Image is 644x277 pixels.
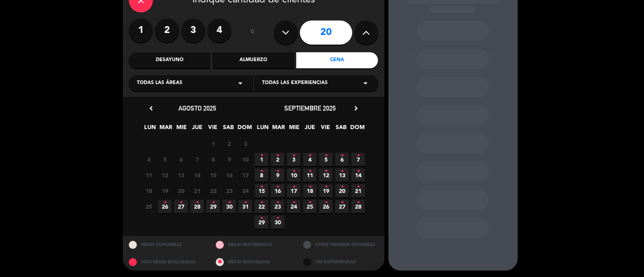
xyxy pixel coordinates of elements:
span: 2 [223,137,236,150]
div: ó [239,18,266,47]
span: 3 [287,153,300,166]
div: MESAS BLOQUEADAS [210,253,297,271]
span: agosto 2025 [178,104,216,112]
span: 21 [190,184,204,197]
div: Desayuno [129,52,211,68]
span: 4 [303,153,316,166]
span: LUN [143,123,157,136]
i: • [276,149,279,162]
i: • [276,196,279,209]
div: MESAS RESTRINGIDAS [210,236,297,253]
span: 7 [190,153,204,166]
span: 5 [319,153,332,166]
span: SAB [334,123,348,136]
span: 6 [174,153,188,166]
span: JUE [190,123,204,136]
i: • [260,212,263,225]
span: Todas las áreas [137,79,182,87]
span: 8 [255,168,268,182]
i: • [324,149,327,162]
i: • [196,196,198,209]
span: SAB [222,123,235,136]
span: DOM [350,123,363,136]
i: • [308,165,311,178]
span: MIE [287,123,301,136]
i: • [341,196,343,209]
span: 29 [206,200,220,213]
span: 12 [158,168,171,182]
span: 27 [335,200,349,213]
i: • [276,181,279,193]
i: • [292,149,295,162]
i: • [260,165,263,178]
i: • [260,181,263,193]
i: • [357,196,359,209]
span: 8 [206,153,220,166]
i: • [308,181,311,193]
div: SIN DISPONIBILIDAD [297,253,384,271]
span: 1 [206,137,220,150]
span: 17 [287,184,300,197]
i: • [276,212,279,225]
i: • [324,181,327,193]
span: 20 [335,184,349,197]
span: MAR [272,123,285,136]
span: 26 [158,200,171,213]
span: MIE [175,123,188,136]
span: 14 [351,168,365,182]
i: arrow_drop_down [235,78,245,88]
span: 16 [271,184,284,197]
span: 28 [190,200,204,213]
span: 18 [142,184,155,197]
i: • [357,149,359,162]
div: MESAS DISPONIBLES [123,236,210,253]
span: 17 [239,168,252,182]
i: • [228,196,231,209]
span: 25 [303,200,316,213]
span: 11 [142,168,155,182]
span: 21 [351,184,365,197]
span: 3 [239,137,252,150]
span: 5 [158,153,171,166]
i: • [292,196,295,209]
span: VIE [206,123,219,136]
span: 31 [239,200,252,213]
span: 23 [271,200,284,213]
i: • [341,165,343,178]
i: • [324,165,327,178]
div: OTROS TAMAÑOS DIPONIBLES [297,236,384,253]
label: 2 [155,18,179,43]
i: chevron_right [352,104,360,113]
i: • [308,149,311,162]
span: 25 [142,200,155,213]
span: 13 [335,168,349,182]
span: 12 [319,168,332,182]
i: • [357,181,359,193]
i: chevron_left [147,104,155,113]
i: • [244,196,247,209]
i: • [180,196,182,209]
i: • [341,149,343,162]
span: 20 [174,184,188,197]
span: MAR [159,123,172,136]
span: 1 [255,153,268,166]
span: 18 [303,184,316,197]
span: 9 [271,168,284,182]
i: arrow_drop_down [361,78,370,88]
label: 4 [207,18,231,43]
i: • [341,181,343,193]
span: 27 [174,200,188,213]
span: 22 [206,184,220,197]
span: 24 [239,184,252,197]
div: SOLO MESAS BLOQUEADAS [123,253,210,271]
span: septiembre 2025 [284,104,336,112]
label: 1 [129,18,153,43]
i: • [324,196,327,209]
span: 13 [174,168,188,182]
span: 28 [351,200,365,213]
span: DOM [237,123,251,136]
span: 9 [223,153,236,166]
span: 7 [351,153,365,166]
span: 26 [319,200,332,213]
span: 24 [287,200,300,213]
